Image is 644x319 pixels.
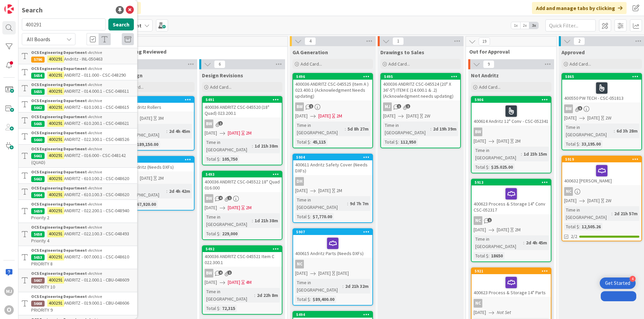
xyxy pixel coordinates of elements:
div: 5915 [118,97,194,102]
a: OCS Engineering Department ›Archive5667400291ANDRITZ - 012.000.1 - CBU-048609 PRIORITY 10 [18,269,137,292]
div: 1d 23h 15m [522,150,549,158]
b: OCS Engineering Department › [31,66,89,71]
input: Search for title... [22,18,106,30]
span: ANDRITZ - 011.000 - CSC-048290 [64,72,126,78]
span: : [398,138,399,146]
span: [DATE] [564,114,577,122]
div: 5496 [293,74,372,80]
a: 5926400645 Andritz (Needs DXFs)[DATE][DATE]2MTime in [GEOGRAPHIC_DATA]:2d 4h 42mTotal $:$67,920.00 [114,156,195,211]
div: NC [472,216,551,225]
div: 33,195.00 [580,140,602,148]
span: 1 [218,121,223,126]
span: [DATE] [140,115,152,122]
div: BW [293,102,372,111]
div: 5913400623 Process & Storage 14" Conv CSC-052317 [472,179,551,214]
b: OCS Engineering Department › [31,146,89,151]
span: : [614,127,615,135]
div: 45,115 [311,138,327,146]
span: : [166,187,167,195]
button: Search [108,18,134,30]
div: Archive [31,82,134,88]
span: [DATE] [497,138,509,145]
div: Time in [GEOGRAPHIC_DATA] [117,124,166,139]
mark: 400291 [47,136,64,143]
span: [DATE] [295,112,308,119]
div: 5904 [293,154,372,160]
span: Add Card... [479,84,500,90]
b: OCS Engineering Department › [31,248,89,253]
div: 5865 [562,74,641,80]
div: 5491 [206,97,282,102]
div: Time in [GEOGRAPHIC_DATA] [564,124,614,138]
a: OCS Engineering Department ›Archive5664400291ANDRITZ - 610.100.3 - CSC-048620 [18,183,137,200]
a: 5492400036 ANDRITZ CSC-045521 Item C 022.300.1BW[DATE][DATE]4MTime in [GEOGRAPHIC_DATA]:2d 22h 8m... [202,245,282,315]
div: 2M [336,187,342,194]
div: MJ [381,102,460,111]
span: All Boards [27,36,50,43]
span: ANDRITZ - 610.100.3 - CSC-048620 [64,191,129,197]
span: [DATE] [587,114,600,122]
mark: 400291 [47,191,64,198]
div: 5926 [118,157,194,162]
div: MJ [383,102,392,111]
div: 400614 Andritz 12" Conv - CSC-052341 [472,103,551,126]
span: [DATE] [295,187,308,194]
div: 5796 [31,57,45,63]
a: OCS Engineering Department ›Archive5668400291ANDRITZ - 019.000.1 - CBU-048606 PRIORITY 9 [18,292,137,315]
span: : [579,223,580,230]
div: 5907 [296,230,372,234]
div: Total $ [474,163,488,171]
div: Archive [31,270,134,276]
span: Add Card... [301,61,322,67]
div: BW [564,104,573,113]
div: 5496400036 ANDRITZ CSC-045525 (Item A ) 023.400.1 (Acknowledgment Needs updating) [293,74,372,100]
div: NC [295,260,304,268]
span: ANDRITZ - 016.000 - CSC-048142 (QUAD) [31,152,126,165]
div: Archive [31,130,134,136]
div: 400036 ANDRITZ CSC-045521 Item C 022.300.1 [203,252,282,267]
div: 5491 [203,97,282,103]
div: Total $ [474,252,488,259]
div: 5658 [31,231,45,237]
b: OCS Engineering Department › [31,225,89,230]
div: Total $ [564,140,579,148]
div: Archive [31,50,134,56]
a: 5906400614 Andritz 12" Conv - CSC-052341BW[DATE][DATE]2MTime in [GEOGRAPHIC_DATA]:1d 23h 15mTotal... [471,96,551,173]
div: Archive [31,114,134,120]
div: 400036 ANDRITZ CSC-045524 (20" X 36'-5") ITEM E (14.000.1 & .2) (Acknowledgment needs updating) [381,80,460,100]
div: Archive [31,98,134,104]
mark: 400291 [47,207,64,214]
div: 5493 [203,171,282,177]
span: : [166,128,167,135]
div: 5919 [565,157,641,162]
div: 5493400036 ANDRITZ CSC-045522 18" Quad 016.000 [203,171,282,192]
div: 12,505.26 [580,223,602,230]
div: Total $ [295,213,310,220]
span: : [523,239,524,246]
div: DH [293,177,372,186]
div: 229,000 [220,230,239,237]
span: : [310,138,311,146]
div: Total $ [295,138,310,146]
span: : [611,210,612,217]
span: [DATE] [228,279,240,286]
div: 5d 8h 27m [346,125,370,133]
mark: 400291 [47,175,64,182]
a: 5496400036 ANDRITZ CSC-045525 (Item A ) 023.400.1 (Acknowledgment Needs updating)BW[DATE][DATE]2M... [292,73,373,148]
span: : [345,125,346,133]
div: 2M [246,204,252,211]
mark: 400291 [47,253,64,260]
span: [DATE] [228,204,240,211]
div: 5492 [206,247,282,251]
mark: 400291 [47,152,64,159]
span: [DATE] [205,130,217,137]
div: 9d 7h 7m [348,200,370,207]
div: 5865400550 PW TECH - CSC-051813 [562,74,641,102]
div: 5915 [115,97,194,103]
div: 5906 [475,97,551,102]
b: OCS Engineering Department › [31,185,89,190]
div: 3M [158,115,164,122]
div: 5495400036 ANDRITZ CSC-045524 (20" X 36'-5") ITEM E (14.000.1 & .2) (Acknowledgment needs updating) [381,74,460,100]
a: 5915400627 Andritz Rollers[DATE][DATE]3MTime in [GEOGRAPHIC_DATA]:2d 4h 45mTotal $:$189,150.00 [114,96,195,151]
mark: 400291 [47,230,64,237]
